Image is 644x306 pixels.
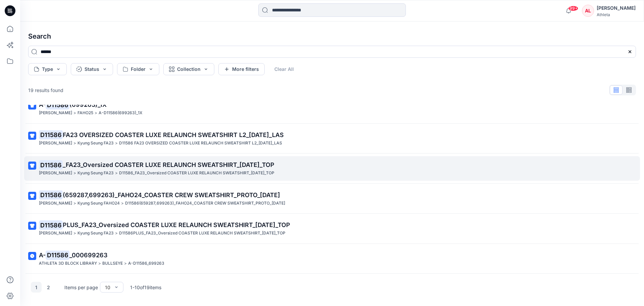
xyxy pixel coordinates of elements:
p: > [73,200,76,207]
span: A- [39,252,46,259]
p: Items per page [64,284,98,291]
mark: D11586 [39,160,63,170]
p: D11586_FA23_Oversized COASTER LUXE RELAUNCH SWEATSHIRT_07MAR2023_TOP [119,170,274,177]
div: [PERSON_NAME] [597,4,636,12]
p: 1 - 10 of 19 items [130,284,161,291]
p: A-D11586(699263)_1X [99,110,142,117]
button: Status [71,63,113,75]
a: D11586PLUS_FA23_Oversized COASTER LUXE RELAUNCH SWEATSHIRT_[DATE]_TOP[PERSON_NAME]>Kyung Seung FA... [24,216,640,241]
p: > [73,110,76,117]
div: Athleta [597,12,636,17]
button: Collection [163,63,214,75]
p: KYUNG SEUNG [39,200,72,207]
button: 2 [43,282,54,293]
p: > [73,170,76,177]
span: A- [39,101,46,108]
a: D11586(659287,699263)_FAHO24_COASTER CREW SWEATSHIRT_PROTO_[DATE][PERSON_NAME]>Kyung Seung FAHO24... [24,186,640,211]
p: D11586(659287,699263)_FAHO24_COASTER CREW SWEATSHIRT_PROTO_13SEP2023 [125,200,285,207]
span: 99+ [568,6,578,11]
div: 10 [105,284,110,291]
p: Kyung Seung FA23 [77,140,114,147]
p: Kyung Seung FA23 [77,230,114,237]
p: Kyung Seung FA23 [77,170,114,177]
p: > [73,140,76,147]
mark: D11586 [39,220,63,230]
span: PLUS_FA23_Oversized COASTER LUXE RELAUNCH SWEATSHIRT_[DATE]_TOP [63,221,290,228]
p: D11586PLUS_FA23_Oversized COASTER LUXE RELAUNCH SWEATSHIRT_07MAR2023_TOP [119,230,285,237]
p: > [124,260,127,267]
button: Folder [117,63,159,75]
p: KYUNG SEUNG [39,170,72,177]
p: ATHLETA 3D BLOCK LIBRARY [39,260,97,267]
mark: D11586 [46,250,69,260]
h4: Search [23,27,641,46]
p: KYUNG SEUNG [39,140,72,147]
p: > [115,170,118,177]
a: D11586FA23 OVERSIZED COASTER LUXE RELAUNCH SWEATSHIRT L2_[DATE]_LAS[PERSON_NAME]>Kyung Seung FA23... [24,126,640,151]
p: > [115,140,118,147]
p: > [98,260,101,267]
span: _000699263 [69,252,107,259]
span: FA23 OVERSIZED COASTER LUXE RELAUNCH SWEATSHIRT L2_[DATE]_LAS [63,131,284,138]
p: > [73,230,76,237]
a: D11586_FA23_Oversized COASTER LUXE RELAUNCH SWEATSHIRT_[DATE]_TOP[PERSON_NAME]>Kyung Seung FA23>D... [24,156,640,181]
p: Kyung Seung FAHO24 [77,200,120,207]
span: _FA23_Oversized COASTER LUXE RELAUNCH SWEATSHIRT_[DATE]_TOP [63,161,274,168]
div: AL [582,5,594,17]
button: Type [28,63,67,75]
p: > [121,200,124,207]
button: 1 [31,282,42,293]
mark: D11586 [39,190,63,200]
mark: D11586 [39,130,63,139]
p: KYUNG SEUNG [39,110,72,117]
p: 19 results found [28,87,63,94]
p: KYUNG SEUNG [39,230,72,237]
p: A-D11586_699263 [128,260,164,267]
p: > [95,110,97,117]
a: A-D11586_000699263ATHLETA 3D BLOCK LIBRARY>BULLSEYE>A-D11586_699263 [24,247,640,271]
p: FAHO25 [77,110,93,117]
span: (659287,699263)_FAHO24_COASTER CREW SWEATSHIRT_PROTO_[DATE] [63,191,280,199]
p: > [115,230,118,237]
p: D11586 FA23 OVERSIZED COASTER LUXE RELAUNCH SWEATSHIRT L2_19OCT2022_LAS [119,140,282,147]
button: More filters [218,63,265,75]
a: A-D11586(699263)_1X[PERSON_NAME]>FAHO25>A-D11586(699263)_1X [24,96,640,121]
span: (699263)_1X [69,101,107,108]
p: BULLSEYE [102,260,123,267]
mark: D11586 [46,100,69,110]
